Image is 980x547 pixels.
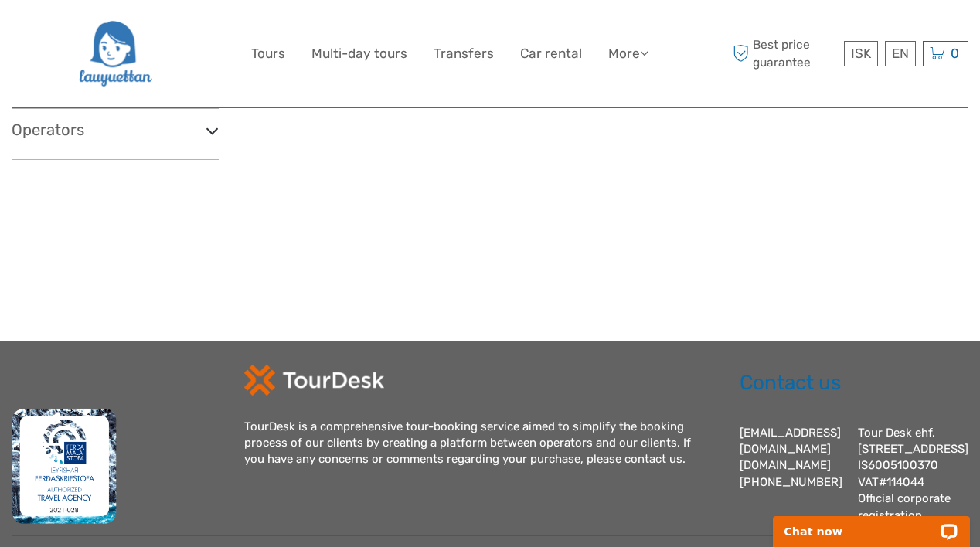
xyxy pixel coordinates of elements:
[251,42,285,65] a: Tours
[244,419,707,468] div: TourDesk is a comprehensive tour-booking service aimed to simplify the booking process of our cli...
[244,365,384,396] img: td-logo-white.png
[520,42,582,65] a: Car rental
[858,425,968,525] div: Tour Desk ehf. [STREET_ADDRESS] IS6005100370 VAT#114044
[885,41,916,66] div: EN
[311,42,407,65] a: Multi-day tours
[851,46,871,61] span: ISK
[740,371,968,396] h2: Contact us
[730,36,841,70] span: Best price guarantee
[12,408,117,524] img: fms.png
[740,458,831,472] a: [DOMAIN_NAME]
[77,12,152,96] img: 2954-36deae89-f5b4-4889-ab42-60a468582106_logo_big.png
[763,498,980,547] iframe: LiveChat chat widget
[740,425,842,525] div: [EMAIL_ADDRESS][DOMAIN_NAME] [PHONE_NUMBER]
[434,42,494,65] a: Transfers
[858,491,951,522] a: Official corporate registration
[948,46,961,61] span: 0
[608,42,648,65] a: More
[12,121,219,139] h3: Operators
